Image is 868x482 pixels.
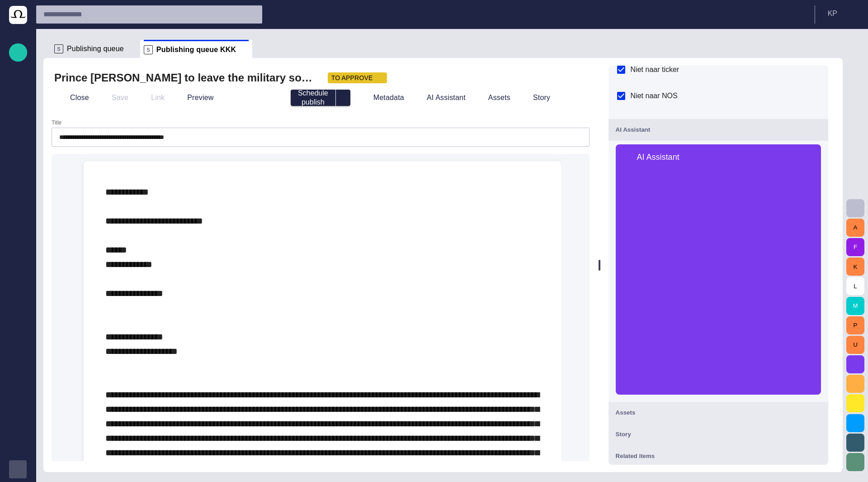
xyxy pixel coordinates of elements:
p: My OctopusX [13,227,24,236]
button: Story [517,90,553,106]
button: TO APPROVE [328,72,387,83]
p: Editorial Admin [13,263,24,272]
ul: main menu [9,78,27,332]
iframe: AI Assistant [616,170,821,395]
button: K [846,258,864,276]
span: Media [13,154,24,165]
p: Publishing queue [13,118,24,127]
p: Social Media [13,245,24,254]
button: U [846,336,864,354]
button: AI Assistant [411,90,469,106]
img: Octopus News Room [9,6,27,24]
button: Metadata [358,90,407,106]
span: AI Assistant [637,153,679,161]
button: Close [54,90,92,106]
span: Octopus [13,317,24,328]
div: [PERSON_NAME]'s media (playout) [9,205,27,223]
button: AI Assistant [609,119,828,141]
span: [URL][DOMAIN_NAME] [13,281,24,292]
button: select publish option [336,90,350,106]
button: Story [609,424,828,445]
p: S [144,45,153,54]
span: TO APPROVE [331,73,373,82]
span: Editorial Admin [13,263,24,274]
span: Rundowns [13,82,24,93]
div: SPublishing queue [51,40,140,58]
p: K P [828,8,837,19]
div: Media-test with filter [9,187,27,205]
button: M [846,297,864,315]
div: Button group with publish options [291,90,350,106]
h2: Prince William to leave the military something [54,71,321,85]
span: Administration [13,172,24,183]
p: Media-test with filter [13,191,24,200]
button: L [846,277,864,295]
span: Story [616,431,631,438]
button: KP [821,5,863,22]
span: Assets [616,409,636,416]
div: Octopus [9,314,27,332]
p: [URL][DOMAIN_NAME] [13,281,24,290]
p: [PERSON_NAME]'s media (playout) [13,209,24,218]
p: Publishing queue KKK [13,136,24,145]
p: Media [13,154,24,163]
span: AI Assistant [13,299,24,310]
span: Social Media [13,245,24,256]
div: SPublishing queue KKK [140,40,252,58]
span: Media-test with filter [13,191,24,201]
p: S [54,44,63,53]
button: P [846,316,864,334]
div: [URL][DOMAIN_NAME] [9,277,27,296]
button: F [846,238,864,256]
p: Story folders [13,100,24,109]
p: AI Assistant [13,299,24,308]
span: Story folders [13,100,24,111]
button: Assets [609,402,828,424]
span: AI Assistant [616,126,651,133]
label: Title [52,119,61,127]
button: Assets [472,90,514,106]
div: Media [9,151,27,169]
span: Publishing queue [67,44,124,53]
span: Niet naar ticker [631,64,679,75]
span: Publishing queue KKK [156,45,236,54]
span: Publishing queue [13,118,24,129]
span: Related items [616,453,655,459]
div: Publishing queue [9,115,27,133]
p: Administration [13,172,24,181]
button: Schedule publish [291,90,336,106]
button: A [846,219,864,237]
span: Niet naar NOS [631,91,678,101]
button: Related items [609,445,828,467]
span: Publishing queue KKK [13,136,24,147]
span: [PERSON_NAME]'s media (playout) [13,209,24,220]
p: Octopus [13,317,24,326]
span: My OctopusX [13,227,24,238]
button: Preview [171,90,217,106]
p: Rundowns [13,82,24,91]
div: AI Assistant [9,296,27,314]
